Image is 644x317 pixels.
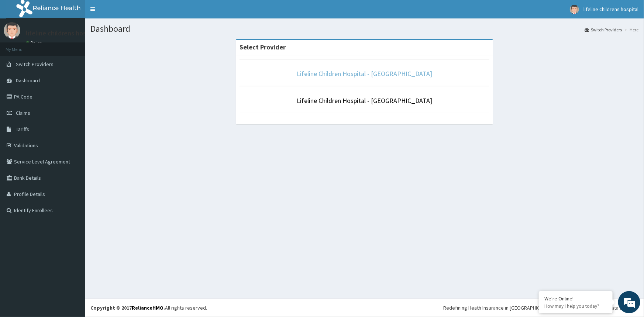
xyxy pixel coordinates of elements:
[623,27,638,33] li: Here
[26,40,44,45] a: Online
[90,24,638,34] h1: Dashboard
[26,30,99,37] p: lifeline childrens hospital
[544,295,607,302] div: We're Online!
[16,126,29,132] span: Tariffs
[297,69,432,78] a: Lifeline Children Hospital - [GEOGRAPHIC_DATA]
[297,96,432,105] a: Lifeline Children Hospital - [GEOGRAPHIC_DATA]
[544,303,607,309] p: How may I help you today?
[132,304,163,311] a: RelianceHMO
[583,6,638,13] span: lifeline childrens hospital
[16,61,54,68] span: Switch Providers
[16,77,40,84] span: Dashboard
[443,304,638,311] div: Redefining Heath Insurance in [GEOGRAPHIC_DATA] using Telemedicine and Data Science!
[585,27,622,33] a: Switch Providers
[240,43,286,51] strong: Select Provider
[90,304,165,311] strong: Copyright © 2017 .
[85,298,644,317] footer: All rights reserved.
[16,110,30,116] span: Claims
[4,22,20,39] img: User Image
[570,5,579,14] img: User Image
